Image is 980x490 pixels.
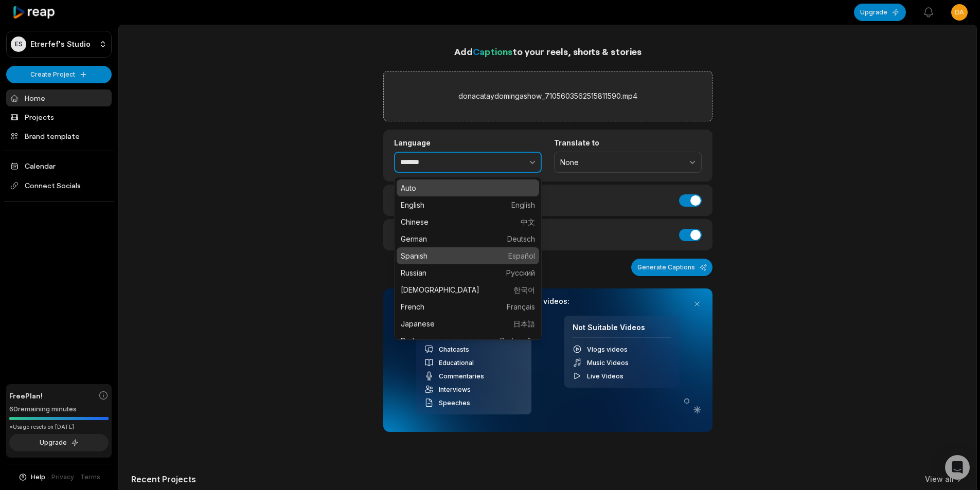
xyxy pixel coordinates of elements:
[31,473,45,482] span: Help
[401,267,535,278] p: Russian
[401,199,535,210] p: English
[508,250,535,261] span: Español
[573,323,671,338] h4: Not Suitable Videos
[507,301,535,312] span: Français
[560,158,681,167] span: None
[439,386,471,393] span: Interviews
[401,216,535,227] p: Chinese
[587,372,623,380] span: Live Videos
[587,359,629,367] span: Music Videos
[383,44,712,59] h1: Add to your reels, shorts & stories
[401,335,535,346] p: Portuguese
[131,474,196,484] h2: Recent Projects
[6,157,112,174] a: Calendar
[9,390,43,401] span: Free Plan!
[587,346,628,353] span: Vlogs videos
[9,404,109,414] div: 60 remaining minutes
[6,66,112,83] button: Create Project
[18,473,45,482] button: Help
[6,176,112,195] span: Connect Socials
[401,233,535,244] p: German
[500,335,535,346] span: Português
[80,473,100,482] a: Terms
[854,4,906,21] button: Upgrade
[458,90,637,102] label: donacataydomingashow_7105603562515811590.mp4
[507,233,535,244] span: Deutsch
[473,46,512,57] span: Captions
[9,423,109,431] div: *Usage resets on [DATE]
[30,40,91,49] p: Etrerfef's Studio
[401,284,535,295] p: [DEMOGRAPHIC_DATA]
[6,128,112,144] a: Brand template
[513,284,535,295] span: 한국어
[554,138,702,148] label: Translate to
[51,473,74,482] a: Privacy
[6,89,112,106] a: Home
[506,267,535,278] span: Русский
[439,359,474,367] span: Educational
[513,318,535,329] span: 日本語
[401,318,535,329] p: Japanese
[945,455,970,480] div: Open Intercom Messenger
[9,434,109,451] button: Upgrade
[401,183,535,193] p: Auto
[6,108,112,125] a: Projects
[401,250,535,261] p: Spanish
[511,199,535,210] span: English
[554,152,702,173] button: None
[631,259,712,276] button: Generate Captions
[11,37,26,52] div: ES
[439,399,470,407] span: Speeches
[925,474,954,484] a: View all
[416,297,680,306] h3: Our AI performs best with TALKING videos:
[439,372,484,380] span: Commentaries
[439,346,469,353] span: Chatcasts
[394,138,542,148] label: Language
[521,216,535,227] span: 中文
[401,301,535,312] p: French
